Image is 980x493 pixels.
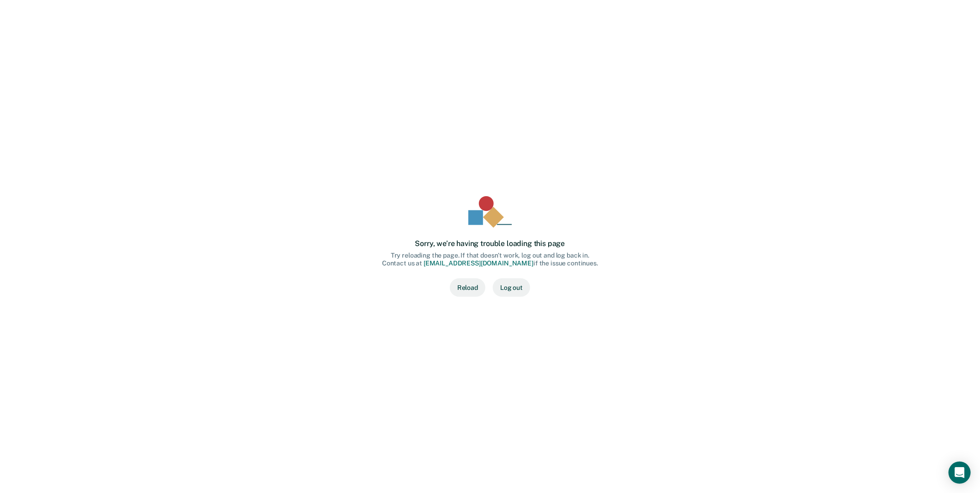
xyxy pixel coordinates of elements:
div: Try reloading the page. If that doesn’t work, log out and log back in. Contact us at if the issue... [382,252,598,267]
button: Log out [493,278,530,297]
button: Reload [450,278,485,297]
div: Open Intercom Messenger [949,462,971,484]
div: Sorry, we’re having trouble loading this page [415,239,565,248]
a: [EMAIL_ADDRESS][DOMAIN_NAME] [424,259,533,267]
